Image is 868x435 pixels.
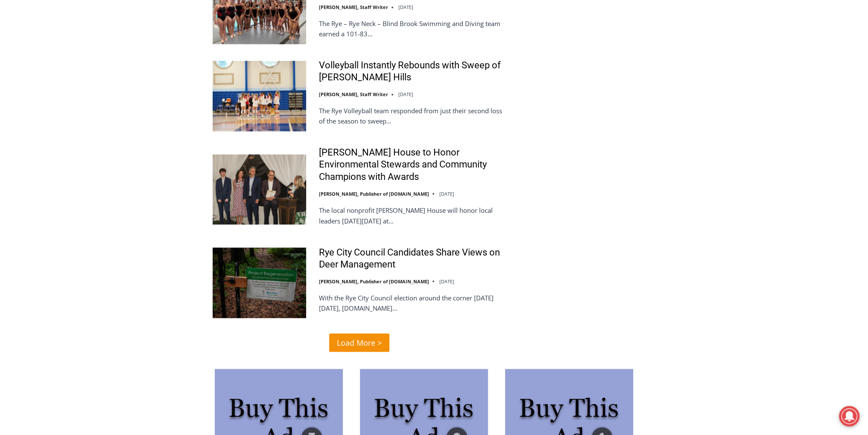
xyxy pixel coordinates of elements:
a: [PERSON_NAME], Publisher of [DOMAIN_NAME] [319,191,429,197]
img: Rye City Council Candidates Share Views on Deer Management [213,247,306,317]
a: Load More > [329,333,389,352]
time: [DATE] [398,91,413,97]
a: Rye City Council Candidates Share Views on Deer Management [319,246,506,270]
div: "[PERSON_NAME] and I covered the [DATE] Parade, which was a really eye opening experience as I ha... [216,32,403,53]
a: Volleyball Instantly Rebounds with Sweep of [PERSON_NAME] Hills [319,59,506,84]
img: Volleyball Instantly Rebounds with Sweep of Byram Hills [213,61,306,131]
a: [PERSON_NAME], Staff Writer [319,4,388,10]
img: Wainwright House to Honor Environmental Stewards and Community Champions with Awards [213,154,306,224]
time: [DATE] [398,4,413,10]
p: The Rye Volleyball team responded from just their second loss of the season to sweep… [319,106,506,126]
a: Intern @ [DOMAIN_NAME] [267,64,352,83]
a: [PERSON_NAME], Staff Writer [319,91,388,97]
time: [DATE] [439,191,454,197]
a: [PERSON_NAME], Publisher of [DOMAIN_NAME] [319,278,429,284]
p: The local nonprofit [PERSON_NAME] House will honor local leaders [DATE][DATE] at… [319,205,506,226]
a: [PERSON_NAME] House to Honor Environmental Stewards and Community Champions with Awards [319,147,506,183]
p: The Rye – Rye Neck – Blind Brook Swimming and Diving team earned a 101-83… [319,18,506,39]
p: With the Rye City Council election around the corner [DATE][DATE], [DOMAIN_NAME]… [319,292,506,313]
span: Load More > [337,336,382,349]
time: [DATE] [439,278,454,284]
